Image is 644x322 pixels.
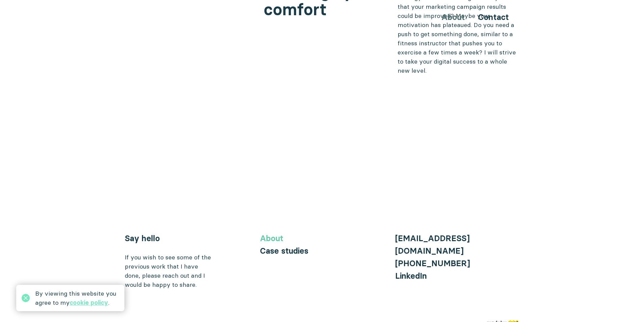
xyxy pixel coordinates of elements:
a: [EMAIL_ADDRESS][DOMAIN_NAME] [395,233,470,256]
div: By viewing this website you agree to my . [35,289,119,307]
a: Say hello [125,233,160,243]
div: If you wish to see some of the previous work that I have done, please reach out and I would be ha... [125,253,213,289]
a: About [260,233,283,243]
a: Case studies [260,246,308,256]
a: cookie policy [70,299,108,306]
a: Contact [478,12,509,22]
a: [PHONE_NUMBER] [395,258,470,268]
a: LinkedIn [395,271,427,281]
